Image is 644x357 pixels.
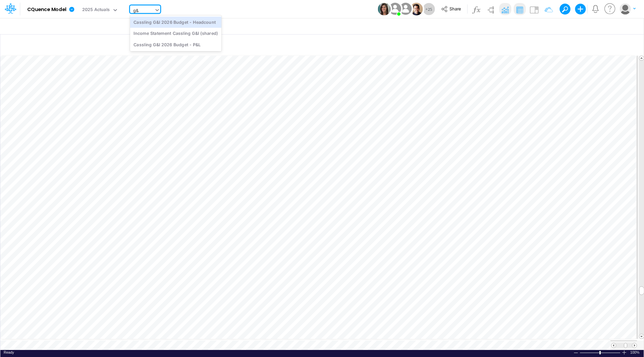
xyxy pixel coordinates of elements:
span: + 25 [425,7,432,11]
span: Ready [4,350,14,354]
img: User Image Icon [387,1,402,16]
div: Zoom [599,351,601,354]
img: User Image Icon [398,1,413,16]
span: 100% [630,350,640,355]
div: Zoom [580,350,622,355]
div: Zoom level [630,350,640,355]
div: Cassling G&I 2026 Budget - Headcount [130,16,222,27]
input: Type a title here [6,38,498,51]
b: CQuence Model [27,7,66,13]
div: Income Statement Cassling G&I (shared) [130,28,222,39]
span: Share [449,6,461,11]
div: In Ready mode [4,350,14,355]
div: Zoom Out [573,350,579,355]
div: Zoom In [622,350,627,355]
input: Type a title here [6,18,572,32]
img: User Image Icon [410,3,423,15]
img: User Image Icon [378,3,390,15]
div: Cassling G&I 2026 Budget - P&L [130,39,222,50]
div: 2025 Actuals [82,6,110,14]
a: Notifications [592,5,599,13]
button: Share [438,4,466,14]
